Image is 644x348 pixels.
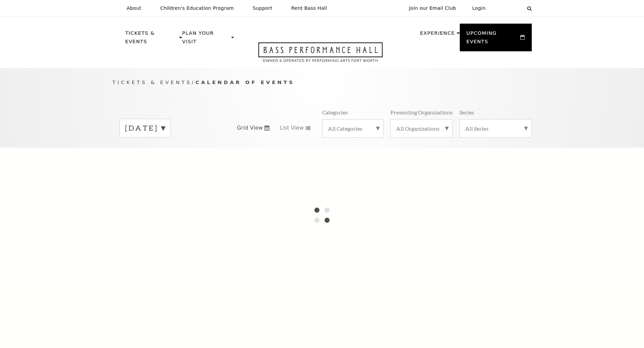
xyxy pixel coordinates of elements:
[125,29,178,50] p: Tickets & Events
[125,123,165,133] label: [DATE]
[459,109,474,116] p: Series
[497,5,521,11] select: Select:
[467,29,519,50] p: Upcoming Events
[291,5,327,11] p: Rent Bass Hall
[127,5,141,11] p: About
[322,109,348,116] p: Categories
[465,125,526,132] label: All Series
[390,109,453,116] p: Presenting Organizations
[182,29,230,50] p: Plan Your Visit
[160,5,234,11] p: Children's Education Program
[113,78,532,87] p: /
[328,125,378,132] label: All Categories
[280,124,304,132] span: List View
[195,79,294,85] span: Calendar of Events
[253,5,272,11] p: Support
[396,125,447,132] label: All Organizations
[237,124,263,132] span: Grid View
[113,79,192,85] span: Tickets & Events
[420,29,455,41] p: Experience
